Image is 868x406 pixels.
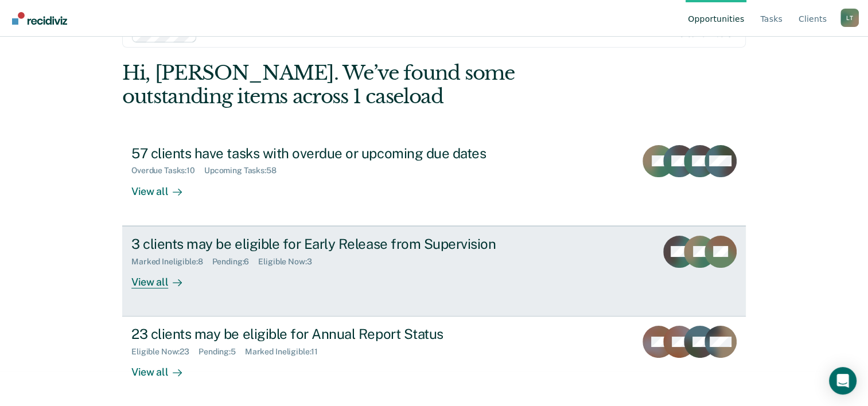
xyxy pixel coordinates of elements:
[131,326,534,342] div: 23 clients may be eligible for Annual Report Status
[122,61,621,108] div: Hi, [PERSON_NAME]. We’ve found some outstanding items across 1 caseload
[131,257,212,267] div: Marked Ineligible : 8
[840,9,859,27] div: L T
[258,257,321,267] div: Eligible Now : 3
[131,347,198,357] div: Eligible Now : 23
[131,236,534,252] div: 3 clients may be eligible for Early Release from Supervision
[12,12,67,25] img: Recidiviz
[131,145,534,162] div: 57 clients have tasks with overdue or upcoming due dates
[840,9,859,27] button: Profile dropdown button
[204,166,286,175] div: Upcoming Tasks : 58
[212,257,259,267] div: Pending : 6
[131,266,196,288] div: View all
[829,367,857,395] div: Open Intercom Messenger
[122,226,746,317] a: 3 clients may be eligible for Early Release from SupervisionMarked Ineligible:8Pending:6Eligible ...
[131,166,204,175] div: Overdue Tasks : 10
[131,357,196,379] div: View all
[245,347,327,357] div: Marked Ineligible : 11
[122,136,746,226] a: 57 clients have tasks with overdue or upcoming due datesOverdue Tasks:10Upcoming Tasks:58View all
[198,347,245,357] div: Pending : 5
[131,175,196,198] div: View all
